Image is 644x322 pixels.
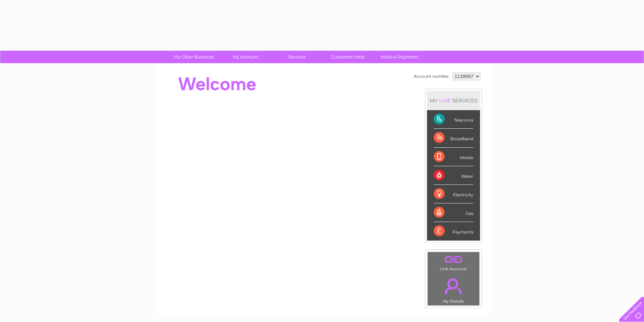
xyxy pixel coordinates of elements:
a: Services [269,51,325,63]
td: My Details [427,273,480,306]
div: Gas [434,203,473,222]
div: Broadband [434,129,473,147]
div: Payments [434,222,473,240]
a: Customer Help [320,51,376,63]
div: Mobile [434,148,473,166]
a: . [429,274,478,298]
td: Account number [412,71,451,82]
a: . [429,254,478,266]
div: MY SERVICES [427,91,480,110]
td: Link Account [427,252,480,273]
div: Electricity [434,185,473,203]
div: Water [434,166,473,185]
div: LIVE [438,97,452,104]
a: Make A Payment [372,51,427,63]
div: Telecoms [434,110,473,129]
a: My Account [217,51,273,63]
a: My Clear Business [166,51,222,63]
